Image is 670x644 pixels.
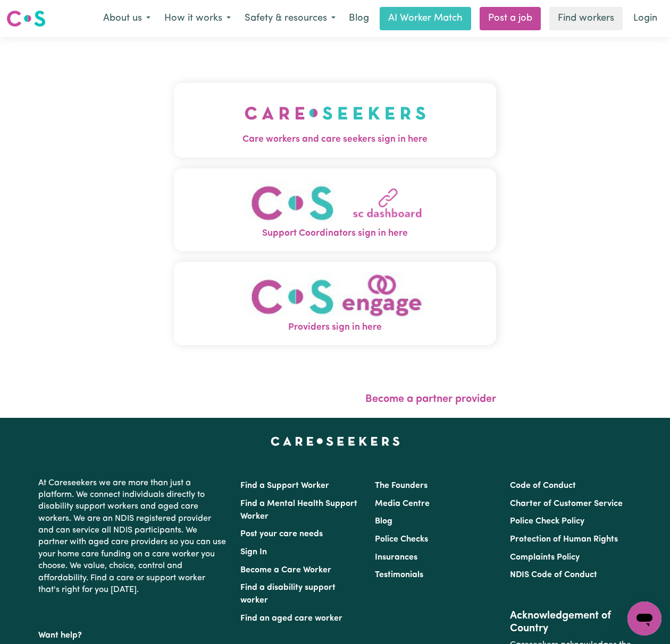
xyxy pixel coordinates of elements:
a: Become a partner provider [365,394,496,405]
button: Support Coordinators sign in here [174,168,496,252]
p: Want help? [38,625,228,641]
img: Careseekers logo [6,9,46,28]
a: Complaints Policy [510,553,580,562]
a: Find workers [549,7,623,30]
span: Care workers and care seekers sign in here [174,133,496,147]
button: Providers sign in here [174,262,496,345]
button: Care workers and care seekers sign in here [174,83,496,157]
a: Protection of Human Rights [510,535,618,544]
a: Careseekers logo [6,6,46,31]
a: Find a Mental Health Support Worker [240,500,357,521]
a: Become a Care Worker [240,566,331,574]
button: How it works [157,7,238,30]
span: Providers sign in here [174,321,496,334]
a: Police Checks [375,535,428,544]
a: Sign In [240,548,267,556]
a: Find a Support Worker [240,482,329,490]
button: About us [96,7,157,30]
a: Post a job [480,7,541,30]
p: At Careseekers we are more than just a platform. We connect individuals directly to disability su... [38,473,228,600]
a: Login [627,7,664,30]
a: Careseekers home page [271,437,400,445]
a: The Founders [375,482,428,490]
h2: Acknowledgement of Country [510,609,632,635]
a: Find an aged care worker [240,614,342,623]
a: Find a disability support worker [240,583,336,605]
a: Testimonials [375,571,423,579]
a: Police Check Policy [510,517,584,526]
a: Media Centre [375,500,430,508]
span: Support Coordinators sign in here [174,227,496,241]
iframe: Button to launch messaging window [627,602,661,636]
a: Charter of Customer Service [510,500,623,508]
a: Blog [342,7,375,30]
a: Insurances [375,553,417,562]
a: Code of Conduct [510,482,576,490]
button: Safety & resources [238,7,342,30]
a: AI Worker Match [380,7,471,30]
a: Post your care needs [240,530,323,538]
a: Blog [375,517,392,526]
a: NDIS Code of Conduct [510,571,597,579]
